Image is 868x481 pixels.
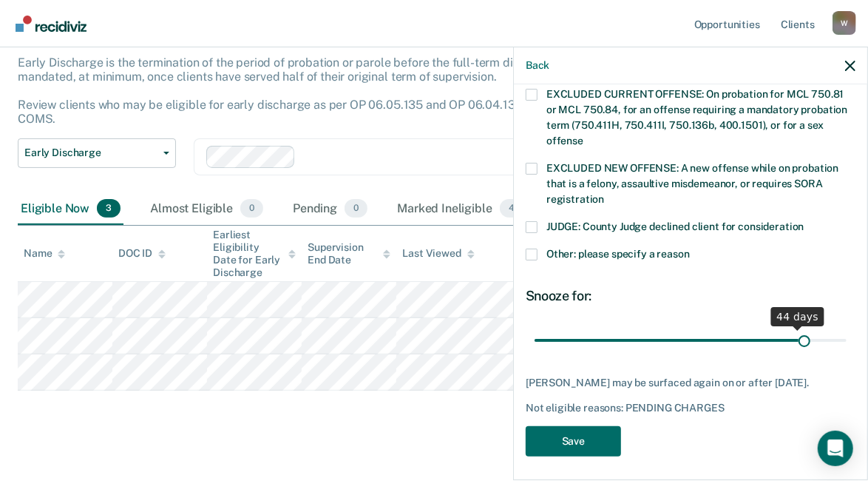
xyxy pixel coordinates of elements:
[213,229,296,278] div: Earliest Eligibility Date for Early Discharge
[24,147,157,159] span: Early Discharge
[500,199,523,218] span: 4
[345,199,367,218] span: 0
[394,193,526,226] div: Marked Ineligible
[833,11,856,35] div: W
[240,199,263,218] span: 0
[526,288,855,304] div: Snooze for:
[16,16,87,32] img: Recidiviz
[97,199,121,218] span: 3
[526,426,621,457] button: Save
[24,247,65,260] div: Name
[308,241,390,266] div: Supervision End Date
[118,247,166,260] div: DOC ID
[818,431,853,466] div: Open Intercom Messenger
[833,11,856,35] button: Profile dropdown button
[18,193,123,226] div: Eligible Now
[546,248,690,260] span: Other: please specify a reason
[526,402,855,414] div: Not eligible reasons: PENDING CHARGES
[290,193,370,226] div: Pending
[546,221,804,232] span: JUDGE: County Judge declined client for consideration
[546,162,838,205] span: EXCLUDED NEW OFFENSE: A new offense while on probation that is a felony, assaultive misdemeanor, ...
[18,55,759,127] p: Early Discharge is the termination of the period of probation or parole before the full-term disc...
[147,193,266,226] div: Almost Eligible
[546,88,847,147] span: EXCLUDED CURRENT OFFENSE: On probation for MCL 750.81 or MCL 750.84, for an offense requiring a m...
[402,247,474,260] div: Last Viewed
[526,377,855,389] div: [PERSON_NAME] may be surfaced again on or after [DATE].
[526,59,549,72] button: Back
[770,307,824,326] div: 44 days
